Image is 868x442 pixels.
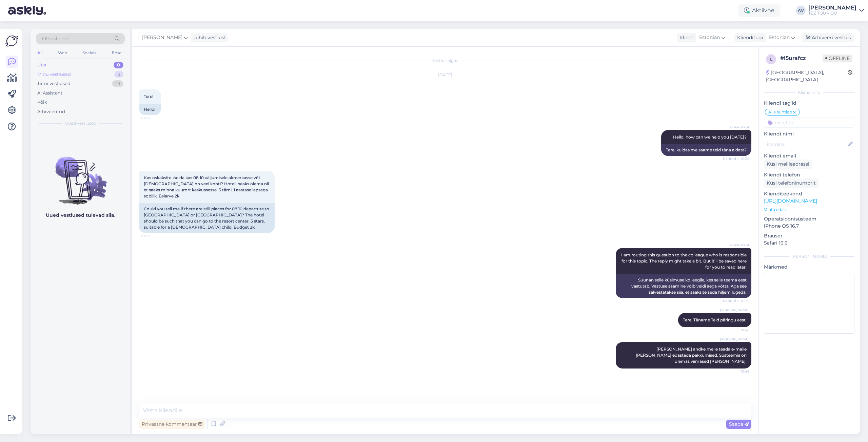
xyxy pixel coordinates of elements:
div: Web [57,48,68,57]
span: Alla suhtleb [768,110,792,114]
div: juhib vestlust [192,34,226,41]
span: Kas oskaksite öelda kas 08.10 väljumisele akreerkasse või [DEMOGRAPHIC_DATA] on veel kohti? Hotel... [144,175,270,198]
div: [GEOGRAPHIC_DATA], [GEOGRAPHIC_DATA] [766,69,848,83]
span: 10:29 [141,233,166,238]
div: 3 [114,71,123,78]
span: Tere! [144,94,153,99]
a: [PERSON_NAME]TEZ TOUR OÜ [808,5,864,16]
div: Küsi telefoninumbrit [764,178,818,188]
div: Kõik [37,99,47,106]
p: Märkmed [764,264,854,271]
span: Offline [823,55,852,62]
p: Kliendi telefon [764,171,854,178]
span: Otsi kliente [42,35,69,42]
div: AV [796,6,806,15]
div: Tere, kuidas me saame teid täna aidata? [661,144,751,156]
div: TEZ TOUR OÜ [808,10,856,16]
div: [PERSON_NAME] [764,253,854,259]
span: Estonian [699,34,720,41]
p: Vaata edasi ... [764,207,854,213]
div: All [36,48,44,57]
div: [DATE] [139,72,751,78]
span: Saada [729,421,749,427]
span: 10:48 [724,328,749,333]
div: Aktiivne [738,4,780,17]
div: 0 [114,62,123,68]
span: Hello, how can we help you [DATE]? [673,134,747,140]
div: Küsi meiliaadressi [764,160,812,169]
a: [URL][DOMAIN_NAME] [764,198,817,204]
div: 23 [112,80,123,87]
p: Safari 16.6 [764,239,854,247]
p: Uued vestlused tulevad siia. [46,212,115,219]
div: Socials [81,48,98,57]
div: Klient [677,34,693,41]
p: Brauser [764,232,854,239]
div: Suunan selle küsimuse kolleegile, kes selle teema eest vastutab. Vastuse saamine võib veidi aega ... [616,274,751,298]
span: Tere. Täname Teid päringu eest. [683,317,747,322]
span: Estonian [769,34,790,41]
div: Email [111,48,125,57]
span: [PERSON_NAME] [142,34,182,41]
img: No chats [31,145,130,206]
p: Klienditeekond [764,190,854,197]
span: I am routing this question to the colleague who is responsible for this topic. The reply might ta... [621,252,748,270]
div: Hello! [139,104,161,115]
p: iPhone OS 16.7 [764,223,854,230]
span: [PERSON_NAME] andke meile teada e-maile [PERSON_NAME] edastada pakkumised. Süsteemis on olemas vi... [636,346,748,364]
span: [PERSON_NAME] [720,308,749,313]
input: Lisa tag [764,118,854,128]
span: [PERSON_NAME] [720,337,749,342]
div: [PERSON_NAME] [808,5,856,10]
p: Operatsioonisüsteem [764,215,854,223]
div: Privaatne kommentaar [139,420,205,429]
span: AI Assistent [724,243,749,248]
input: Lisa nimi [764,141,847,148]
div: Arhiveeri vestlus [802,33,854,42]
span: Uued vestlused [65,120,96,126]
div: Vestlus algas [139,58,751,64]
span: l [770,57,772,62]
p: Kliendi email [764,152,854,160]
p: Kliendi tag'id [764,100,854,107]
div: Uus [37,62,46,68]
span: Nähtud ✓ 10:28 [723,156,749,161]
span: AI Assistent [724,125,749,130]
div: Arhiveeritud [37,108,65,115]
span: Nähtud ✓ 10:29 [723,298,749,303]
div: # l5urafcz [780,54,823,62]
div: Minu vestlused [37,71,71,78]
div: Could you tell me if there are still places for 08.10 departure to [GEOGRAPHIC_DATA] or [GEOGRAPH... [139,203,275,233]
p: Kliendi nimi [764,130,854,138]
img: Askly Logo [5,35,18,47]
div: Tiimi vestlused [37,80,71,87]
span: 10:28 [141,115,166,121]
div: Kliendi info [764,89,854,96]
span: 10:49 [724,369,749,374]
div: AI Assistent [37,90,62,97]
div: Klienditugi [734,34,763,41]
